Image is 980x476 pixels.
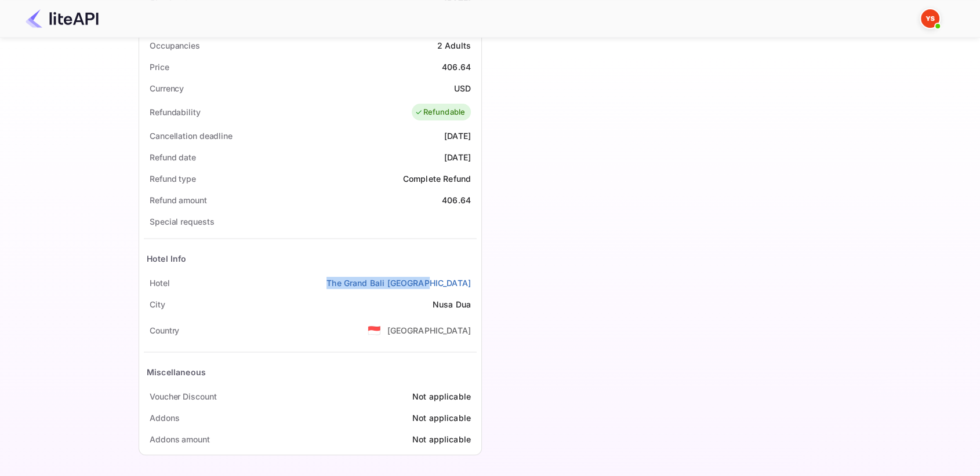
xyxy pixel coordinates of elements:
div: Occupancies [150,39,200,52]
div: 406.64 [442,61,471,73]
div: 2 Adults [437,39,471,52]
div: 406.64 [442,194,471,206]
div: Refund type [150,173,196,185]
div: Refundability [150,106,201,118]
div: Complete Refund [403,173,471,185]
div: Not applicable [412,433,471,445]
div: City [150,298,165,310]
span: United States [368,320,381,340]
div: Addons amount [150,433,210,445]
div: Refund date [150,151,196,163]
div: Cancellation deadline [150,130,233,142]
div: Hotel Info [147,252,187,265]
div: [DATE] [444,151,471,163]
div: Refundable [415,107,466,118]
div: Refund amount [150,194,207,206]
div: Not applicable [412,390,471,402]
div: [DATE] [444,130,471,142]
div: USD [454,82,471,94]
img: LiteAPI Logo [26,9,99,28]
div: Nusa Dua [433,298,471,310]
div: [GEOGRAPHIC_DATA] [387,324,471,336]
div: Price [150,61,169,73]
div: Special requests [150,215,214,228]
div: Addons [150,412,179,424]
div: Voucher Discount [150,390,216,402]
div: Miscellaneous [147,366,206,378]
div: Currency [150,82,184,94]
div: Hotel [150,277,170,289]
div: Country [150,324,179,336]
a: The Grand Bali [GEOGRAPHIC_DATA] [326,277,471,289]
div: Not applicable [412,412,471,424]
img: Yandex Support [921,9,939,28]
